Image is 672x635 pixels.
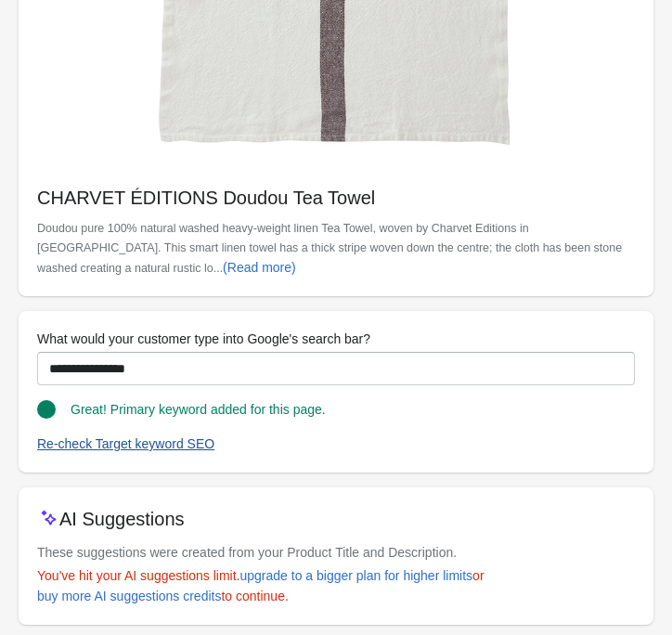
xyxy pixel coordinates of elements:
span: Doudou pure 100% natural washed heavy-weight linen Tea Towel, woven by Charvet Editions in [GEOGR... [37,222,622,275]
a: upgrade to a bigger plan for higher limits [233,559,481,592]
label: What would your customer type into Google's search bar? [37,330,370,348]
div: Re-check Target keyword SEO [37,436,214,451]
span: These suggestions were created from your Product Title and Description. [37,545,457,560]
p: AI Suggestions [59,506,185,532]
div: buy more AI suggestions credits [37,589,221,603]
button: (Read more) [215,251,304,284]
button: Re-check Target keyword SEO [30,427,222,460]
div: (Read more) [223,260,296,275]
span: Great! Primary keyword added for this page. [71,402,326,417]
div: upgrade to a bigger plan for higher limits [240,568,473,583]
span: You've hit your AI suggestions limit. or to continue. [37,568,485,603]
a: buy more AI suggestions credits [30,579,228,613]
p: CHARVET ÉDITIONS Doudou Tea Towel [37,185,635,211]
